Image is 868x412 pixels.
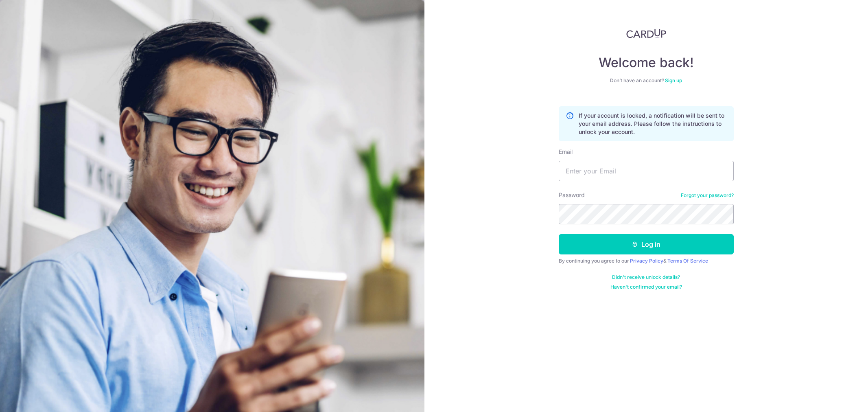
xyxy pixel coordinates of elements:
div: Don’t have an account? [559,77,734,84]
input: Enter your Email [559,161,734,181]
a: Terms Of Service [667,258,708,264]
a: Haven't confirmed your email? [610,284,682,290]
img: CardUp Logo [626,28,666,38]
label: Email [559,148,573,156]
div: By continuing you agree to our & [559,258,734,264]
h4: Welcome back! [559,55,734,71]
a: Privacy Policy [630,258,663,264]
label: Password [559,191,585,199]
a: Didn't receive unlock details? [612,274,680,281]
a: Sign up [665,77,682,83]
a: Forgot your password? [681,192,734,199]
button: Log in [559,234,734,254]
p: If your account is locked, a notification will be sent to your email address. Please follow the i... [579,112,727,136]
